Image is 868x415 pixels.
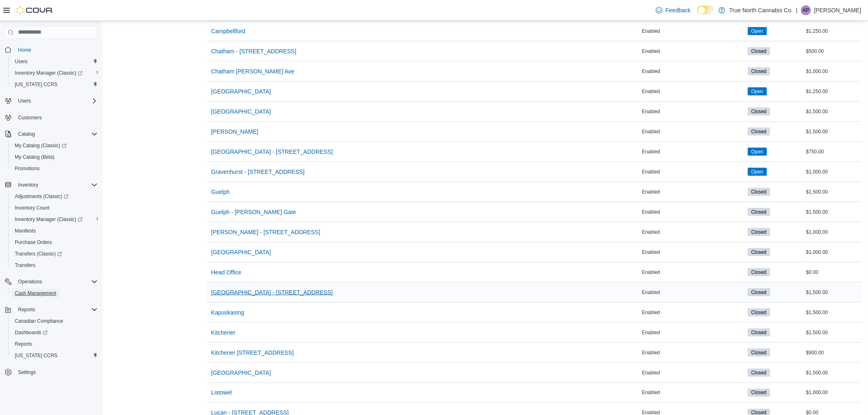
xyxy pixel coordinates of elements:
nav: Complex example [5,41,98,400]
div: Enabled [640,46,746,56]
div: Enabled [640,267,746,277]
span: Closed [752,329,767,336]
a: Feedback [653,2,694,18]
span: Catalog [18,131,35,137]
button: [GEOGRAPHIC_DATA] [208,103,274,120]
span: Closed [752,68,767,75]
p: True North Cannabis Co. [729,5,793,15]
span: Closed [752,389,767,397]
span: Users [18,98,31,104]
span: Settings [15,367,98,377]
button: Chatham - [STREET_ADDRESS] [208,43,300,59]
div: $1,500.00 [804,187,861,197]
span: [PERSON_NAME] - [STREET_ADDRESS] [211,228,320,236]
span: Inventory Manager (Classic) [11,214,98,224]
a: Promotions [11,164,43,173]
span: Closed [752,269,767,276]
span: Inventory Manager (Classic) [15,216,82,223]
span: My Catalog (Classic) [15,142,66,149]
button: [PERSON_NAME] - [STREET_ADDRESS] [208,224,324,240]
button: Inventory [2,179,101,191]
div: Enabled [640,247,746,257]
img: Cova [16,6,53,14]
div: $1,500.00 [804,127,861,137]
span: Closed [752,228,767,236]
span: Washington CCRS [11,351,98,360]
button: Users [8,56,101,67]
span: [PERSON_NAME] [211,128,258,136]
span: AP [803,5,809,15]
span: Inventory [15,180,98,190]
div: $1,000.00 [804,167,861,177]
span: Customers [15,112,98,123]
a: Transfers (Classic) [8,248,101,260]
div: $1,250.00 [804,87,861,96]
span: Canadian Compliance [15,318,63,324]
span: Transfers (Classic) [11,249,98,259]
a: Users [11,57,31,66]
span: Purchase Orders [11,237,98,247]
span: Closed [748,328,770,337]
span: Users [15,96,98,106]
span: Closed [752,188,767,196]
div: $1,500.00 [804,287,861,297]
span: Reports [15,305,98,315]
div: $1,000.00 [804,66,861,76]
span: Closed [748,208,770,216]
button: Inventory Count [8,202,101,214]
span: Settings [18,369,36,376]
div: Enabled [640,227,746,237]
a: My Catalog (Classic) [8,140,101,151]
a: Dashboards [8,327,101,338]
button: Transfers [8,260,101,271]
div: Enabled [640,207,746,217]
span: Inventory Manager (Classic) [11,68,98,78]
span: [US_STATE] CCRS [15,81,57,88]
div: Enabled [640,287,746,297]
span: Closed [748,47,770,55]
span: My Catalog (Beta) [11,152,98,162]
span: Guelph - [PERSON_NAME] Gate [211,208,296,216]
span: Canadian Compliance [11,316,98,326]
button: Kapuskasing [208,304,247,321]
span: Purchase Orders [15,239,52,246]
span: Transfers [11,260,98,270]
span: Transfers [15,262,35,269]
span: Open [748,27,767,35]
a: [US_STATE] CCRS [11,351,61,360]
span: Open [752,88,763,95]
span: Closed [748,67,770,75]
a: My Catalog (Classic) [11,141,70,150]
button: Head Office [208,264,245,280]
a: Dashboards [11,328,51,337]
button: [US_STATE] CCRS [8,350,101,361]
div: $1,000.00 [804,247,861,257]
div: $1,500.00 [804,207,861,217]
span: Operations [15,277,98,287]
span: Closed [752,249,767,256]
span: Inventory Count [15,205,50,211]
div: Enabled [640,388,746,398]
div: Enabled [640,348,746,358]
button: Customers [2,112,101,123]
button: Purchase Orders [8,237,101,248]
span: Home [18,47,31,53]
span: Closed [748,107,770,116]
button: Operations [15,277,46,287]
span: Dashboards [15,329,48,336]
button: Promotions [8,163,101,174]
button: Campbellford [208,23,249,39]
span: Closed [748,228,770,236]
a: Inventory Count [11,203,53,213]
a: Home [15,45,34,55]
span: Gravenhurst - [STREET_ADDRESS] [211,168,305,176]
div: $1,500.00 [804,308,861,317]
div: Enabled [640,107,746,116]
span: Closed [752,289,767,296]
span: [GEOGRAPHIC_DATA] [211,369,271,377]
span: Feedback [666,6,691,14]
button: Reports [2,304,101,315]
span: Adjustments (Classic) [11,192,98,201]
button: [GEOGRAPHIC_DATA] [208,244,274,260]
